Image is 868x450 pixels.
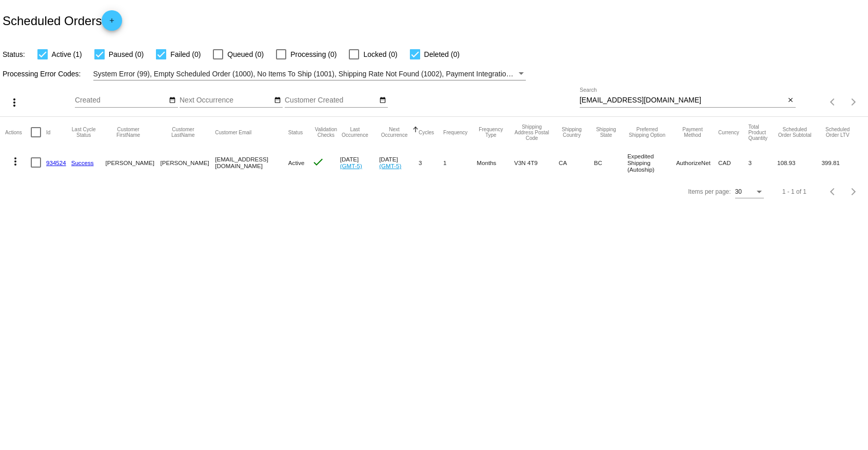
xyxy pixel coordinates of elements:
[215,129,251,135] button: Change sorting for CustomerEmail
[627,148,676,177] mat-cell: Expedited Shipping (Autoship)
[748,117,777,148] mat-header-cell: Total Product Quantity
[843,181,864,202] button: Next page
[594,127,618,138] button: Change sorting for ShippingState
[477,127,505,138] button: Change sorting for FrequencyType
[785,95,796,106] button: Clear
[676,148,718,177] mat-cell: AuthorizeNet
[379,148,419,177] mat-cell: [DATE]
[735,189,764,196] mat-select: Items per page:
[823,92,843,112] button: Previous page
[477,148,514,177] mat-cell: Months
[443,148,477,177] mat-cell: 1
[627,127,667,138] button: Change sorting for PreferredShippingOption
[379,162,401,169] a: (GMT-5)
[514,148,559,177] mat-cell: V3N 4T9
[514,124,549,141] button: Change sorting for ShippingPostcode
[109,48,144,60] span: Paused (0)
[106,17,118,29] mat-icon: add
[424,48,460,60] span: Deleted (0)
[160,148,215,177] mat-cell: [PERSON_NAME]
[52,48,82,60] span: Active (1)
[290,48,337,60] span: Processing (0)
[75,96,167,105] input: Created
[340,148,379,177] mat-cell: [DATE]
[821,127,853,138] button: Change sorting for LifetimeValue
[8,96,21,109] mat-icon: more_vert
[46,159,66,166] a: 934524
[735,188,742,195] span: 30
[787,96,794,105] mat-icon: close
[379,127,409,138] button: Change sorting for NextOccurrenceUtc
[160,127,206,138] button: Change sorting for CustomerLastName
[215,148,288,177] mat-cell: [EMAIL_ADDRESS][DOMAIN_NAME]
[3,50,25,58] span: Status:
[312,156,324,168] mat-icon: check
[676,127,709,138] button: Change sorting for PaymentMethod.Type
[559,127,585,138] button: Change sorting for ShippingCountry
[106,148,161,177] mat-cell: [PERSON_NAME]
[594,148,627,177] mat-cell: BC
[106,127,151,138] button: Change sorting for CustomerFirstName
[340,162,362,169] a: (GMT-5)
[285,96,377,105] input: Customer Created
[169,96,176,105] mat-icon: date_range
[777,127,812,138] button: Change sorting for Subtotal
[379,96,386,105] mat-icon: date_range
[559,148,594,177] mat-cell: CA
[3,10,122,31] h2: Scheduled Orders
[748,148,777,177] mat-cell: 3
[823,181,843,202] button: Previous page
[71,127,96,138] button: Change sorting for LastProcessingCycleId
[821,148,862,177] mat-cell: 399.81
[312,117,340,148] mat-header-cell: Validation Checks
[718,129,739,135] button: Change sorting for CurrencyIso
[363,48,397,60] span: Locked (0)
[288,129,303,135] button: Change sorting for Status
[843,92,864,112] button: Next page
[340,127,370,138] button: Change sorting for LastOccurrenceUtc
[688,188,731,195] div: Items per page:
[71,159,94,166] a: Success
[419,129,434,135] button: Change sorting for Cycles
[580,96,785,105] input: Search
[443,129,467,135] button: Change sorting for Frequency
[419,148,443,177] mat-cell: 3
[3,70,81,78] span: Processing Error Codes:
[180,96,272,105] input: Next Occurrence
[777,148,821,177] mat-cell: 108.93
[782,188,806,195] div: 1 - 1 of 1
[5,117,31,148] mat-header-cell: Actions
[718,148,748,177] mat-cell: CAD
[170,48,201,60] span: Failed (0)
[46,129,50,135] button: Change sorting for Id
[9,155,22,168] mat-icon: more_vert
[93,68,526,80] mat-select: Filter by Processing Error Codes
[227,48,264,60] span: Queued (0)
[274,96,281,105] mat-icon: date_range
[288,159,305,166] span: Active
